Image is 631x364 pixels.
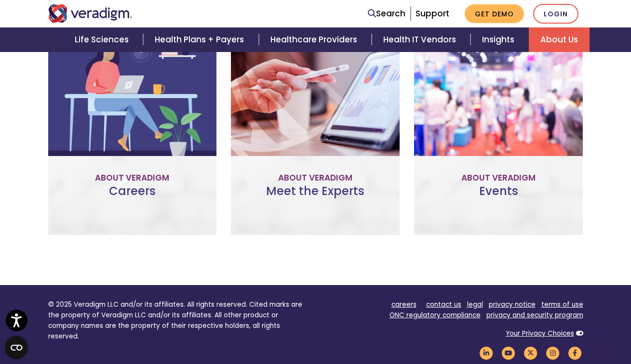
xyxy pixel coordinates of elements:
[391,300,416,309] a: careers
[416,8,449,19] a: Support
[56,184,209,212] h3: Careers
[446,295,619,352] iframe: Drift Chat Widget
[545,348,561,357] a: Veradigm Instagram Link
[533,4,578,24] a: Login
[48,4,133,23] img: Veradigm logo
[567,348,583,357] a: Veradigm Facebook Link
[426,300,461,309] a: contact us
[239,184,392,212] h3: Meet the Experts
[143,27,258,52] a: Health Plans + Payers
[529,27,590,52] a: About Us
[523,348,539,357] a: Veradigm Twitter Link
[372,27,470,52] a: Health IT Vendors
[368,7,405,20] a: Search
[5,336,28,359] button: Open CMP widget
[500,348,517,357] a: Veradigm YouTube Link
[389,311,481,320] a: ONC regulatory compliance
[470,27,529,52] a: Insights
[63,27,143,52] a: Life Sciences
[422,171,575,184] p: About Veradigm
[56,171,209,184] p: About Veradigm
[48,299,309,341] p: © 2025 Veradigm LLC and/or its affiliates. All rights reserved. Cited marks are the property of V...
[259,27,372,52] a: Healthcare Providers
[465,4,524,23] a: Get Demo
[478,348,495,357] a: Veradigm LinkedIn Link
[239,171,392,184] p: About Veradigm
[422,184,575,212] h3: Events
